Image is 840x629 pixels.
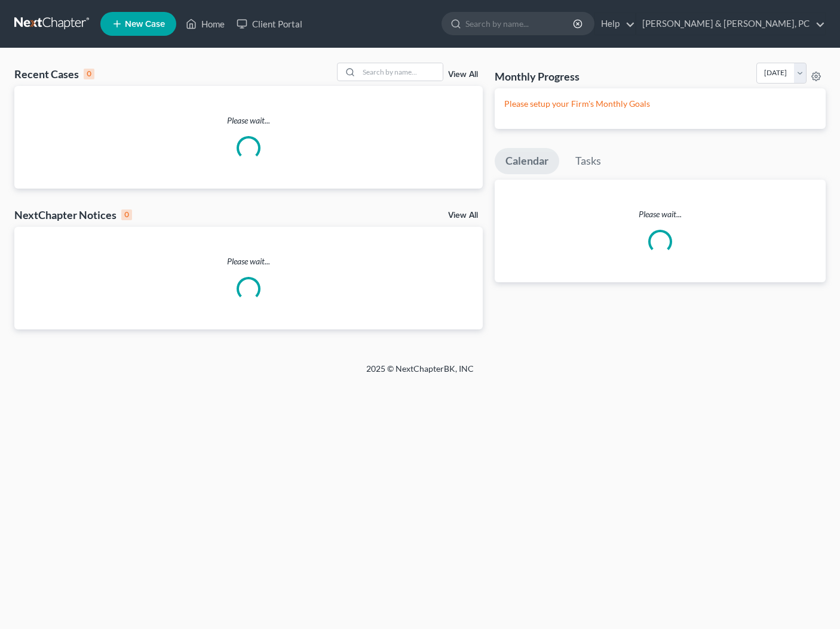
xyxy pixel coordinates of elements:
[14,115,483,127] p: Please wait...
[448,211,478,220] a: View All
[448,70,478,79] a: View All
[495,208,826,220] p: Please wait...
[465,13,575,35] input: Search by name...
[359,63,443,81] input: Search by name...
[84,69,94,79] div: 0
[595,13,635,35] a: Help
[14,67,94,81] div: Recent Cases
[79,363,761,384] div: 2025 © NextChapterBK, INC
[636,13,825,35] a: [PERSON_NAME] & [PERSON_NAME], PC
[14,208,132,222] div: NextChapter Notices
[495,69,580,84] h3: Monthly Progress
[495,148,559,174] a: Calendar
[180,13,231,35] a: Home
[231,13,308,35] a: Client Portal
[125,20,165,29] span: New Case
[14,255,483,267] p: Please wait...
[565,148,612,174] a: Tasks
[504,98,816,110] p: Please setup your Firm's Monthly Goals
[121,209,132,220] div: 0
